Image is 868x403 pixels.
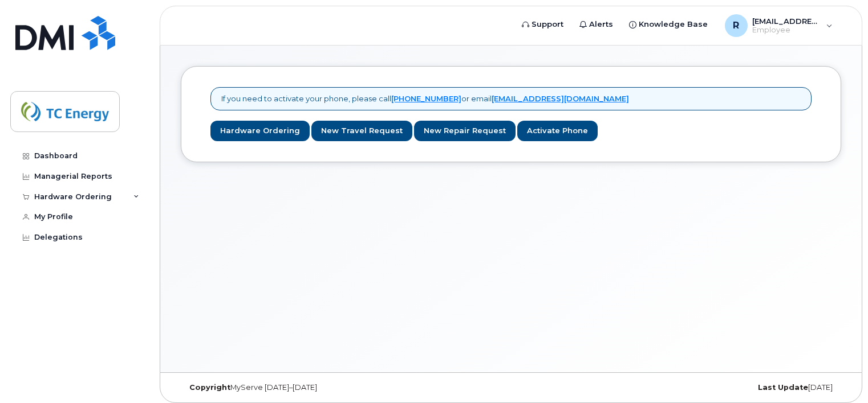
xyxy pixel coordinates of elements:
p: If you need to activate your phone, please call or email [221,93,629,104]
div: MyServe [DATE]–[DATE] [181,383,401,392]
div: [DATE] [621,383,841,392]
strong: Last Update [758,383,808,392]
a: New Travel Request [311,121,412,142]
a: [EMAIL_ADDRESS][DOMAIN_NAME] [492,94,629,103]
a: New Repair Request [414,121,516,142]
a: Hardware Ordering [210,121,310,142]
strong: Copyright [189,383,230,392]
a: [PHONE_NUMBER] [391,94,461,103]
a: Activate Phone [517,121,598,142]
